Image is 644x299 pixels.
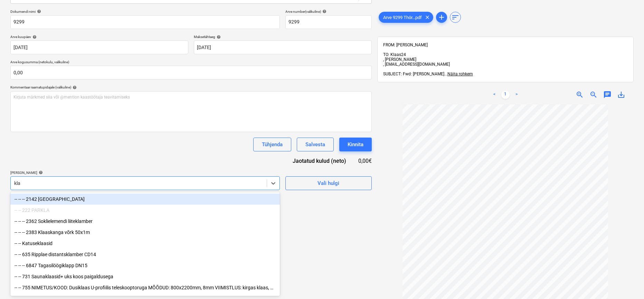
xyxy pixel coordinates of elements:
[447,72,473,76] span: Näita rohkem
[10,271,280,282] div: -- -- 731 Saunaklaasid+ uks koos paigaldusega
[383,57,628,67] div: , [PERSON_NAME]
[423,13,432,21] span: clear
[437,13,446,21] span: add
[10,205,280,216] div: -- -- 222 PARKLA
[10,15,280,29] input: Dokumendi nimi
[451,13,460,21] span: sort
[31,35,37,39] span: help
[490,91,499,99] a: Previous page
[318,179,339,188] div: Vali hulgi
[10,194,280,205] div: -- -- -- 2142 [GEOGRAPHIC_DATA]
[282,157,357,165] div: Jaotatud kulud (neto)
[379,15,426,20] span: Arve 9299 Thör...pdf
[36,9,41,13] span: help
[603,91,612,99] span: chat
[37,170,43,175] span: help
[348,140,363,149] div: Kinnita
[383,62,628,67] div: , [EMAIL_ADDRESS][DOMAIN_NAME]
[383,52,628,67] span: TO: Klaas24
[379,12,433,23] div: Arve 9299 Thör...pdf
[444,72,473,76] span: ...
[321,9,326,13] span: help
[10,260,280,271] div: -- -- -- 6847 Tagasilöögiklapp DN15
[71,85,77,90] span: help
[305,140,325,149] div: Salvesta
[383,72,444,76] span: SUBJECT: Fwd: [PERSON_NAME]
[383,43,428,47] span: FROM: [PERSON_NAME]
[194,35,372,39] div: Maksetähtaeg
[512,91,521,99] a: Next page
[194,40,372,54] input: Tähtaega pole määratud
[10,35,188,39] div: Arve kuupäev
[10,60,372,66] p: Arve kogusumma (netokulu, valikuline)
[10,227,280,238] div: -- -- -- 2383 Klaaskanga võrk 50x1m
[10,85,372,90] div: Kommentaar raamatupidajale (valikuline)
[609,266,644,299] iframe: Chat Widget
[501,91,510,99] a: Page 1 is your current page
[285,9,372,14] div: Arve number (valikuline)
[285,15,372,29] input: Arve number
[10,249,280,260] div: -- -- 635 Ripplae distantsklamber CD14
[10,9,280,14] div: Dokumendi nimi
[10,66,372,80] input: Arve kogusumma (netokulu, valikuline)
[10,238,280,249] div: -- -- Katuseklaasid
[215,35,221,39] span: help
[617,91,625,99] span: save_alt
[10,216,280,227] div: -- -- -- 2362 Soklielemendi liiteklamber
[10,170,280,175] div: [PERSON_NAME]
[10,40,188,54] input: Arve kuupäeva pole määratud.
[357,157,372,165] div: 0,00€
[285,176,372,190] button: Vali hulgi
[589,91,598,99] span: zoom_out
[10,282,280,293] div: -- -- 755 NIMETUS/KOOD: Dusiklaas U-profiilis teleskooptoruga MÕÕDUD: 800x2200mm, 8mm VIIMISTLUS:...
[262,140,283,149] div: Tühjenda
[339,138,372,151] button: Kinnita
[10,194,280,205] div: -- -- -- 2142 Tagasivooluklapp
[297,138,334,151] button: Salvesta
[253,138,291,151] button: Tühjenda
[576,91,584,99] span: zoom_in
